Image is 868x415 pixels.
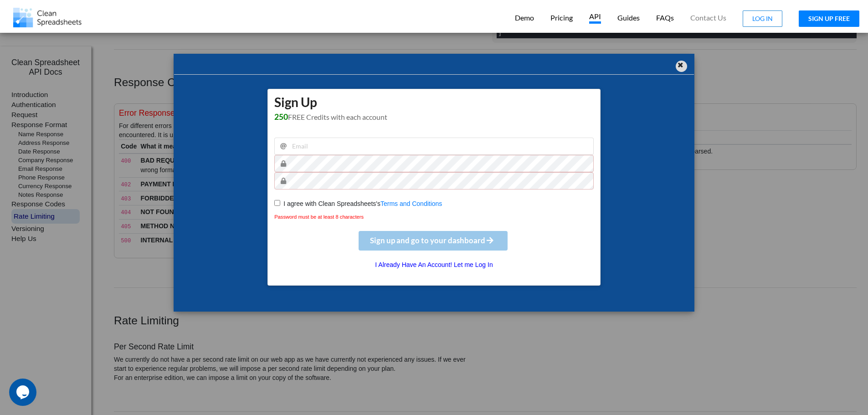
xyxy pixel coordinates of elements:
[274,113,387,121] span: FREE Credits with each account
[380,200,442,207] a: Terms and Conditions
[9,379,38,406] iframe: chat widget
[690,14,726,21] span: Contact Us
[752,15,773,22] span: LOG IN
[280,200,380,207] span: I agree with Clean Spreadsheets's
[550,13,573,23] p: Pricing
[799,10,859,27] button: SIGN UP FREE
[274,138,594,155] input: Email
[515,13,534,23] p: Demo
[274,260,594,269] p: I Already Have An Account! Let me Log In
[656,13,674,23] p: FAQs
[274,94,594,121] h1: Sign Up
[274,112,288,122] span: 250
[743,10,782,27] button: LOG IN
[13,8,82,27] img: Logo.png
[589,12,601,24] p: API
[274,214,364,220] small: Password must be at least 8 characters
[617,13,640,23] p: Guides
